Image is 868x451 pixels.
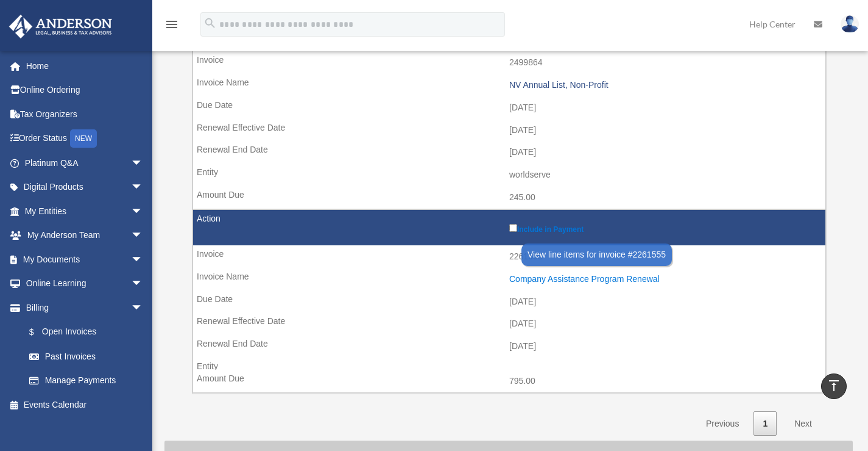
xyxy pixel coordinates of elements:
[203,16,217,30] i: search
[509,80,819,90] div: NV Annual List, Non-Profit
[131,223,155,248] span: arrow_drop_down
[36,325,42,340] span: $
[131,247,155,272] span: arrow_drop_down
[193,370,825,393] td: 795.00
[9,272,161,296] a: Online Learningarrow_drop_down
[9,126,161,151] a: Order StatusNEW
[697,411,748,436] a: Previous
[9,199,161,223] a: My Entitiesarrow_drop_down
[193,141,825,164] td: [DATE]
[17,320,149,345] a: $Open Invoices
[131,175,155,200] span: arrow_drop_down
[9,295,155,320] a: Billingarrow_drop_down
[9,151,161,175] a: Platinum Q&Aarrow_drop_down
[131,199,155,224] span: arrow_drop_down
[9,223,161,248] a: My Anderson Teamarrow_drop_down
[193,96,825,120] td: [DATE]
[193,51,825,74] td: 2499864
[17,369,155,393] a: Manage Payments
[131,151,155,176] span: arrow_drop_down
[509,274,819,284] div: Company Assistance Program Renewal
[164,21,179,32] a: menu
[193,119,825,142] td: [DATE]
[9,102,161,126] a: Tax Organizers
[509,222,819,234] label: Include in Payment
[193,290,825,314] td: [DATE]
[193,164,825,187] td: worldserve
[827,378,841,393] i: vertical_align_top
[821,373,847,399] a: vertical_align_top
[17,344,155,369] a: Past Invoices
[164,17,179,32] i: menu
[193,245,825,269] td: 2261555
[841,15,859,33] img: User Pic
[9,247,161,272] a: My Documentsarrow_drop_down
[193,186,825,209] td: 245.00
[9,54,161,78] a: Home
[9,392,161,417] a: Events Calendar
[9,78,161,103] a: Online Ordering
[193,335,825,358] td: [DATE]
[509,224,517,232] input: Include in Payment
[5,15,116,38] img: Anderson Advisors Platinum Portal
[131,295,155,320] span: arrow_drop_down
[9,175,161,200] a: Digital Productsarrow_drop_down
[70,129,97,148] div: NEW
[131,272,155,297] span: arrow_drop_down
[193,312,825,336] td: [DATE]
